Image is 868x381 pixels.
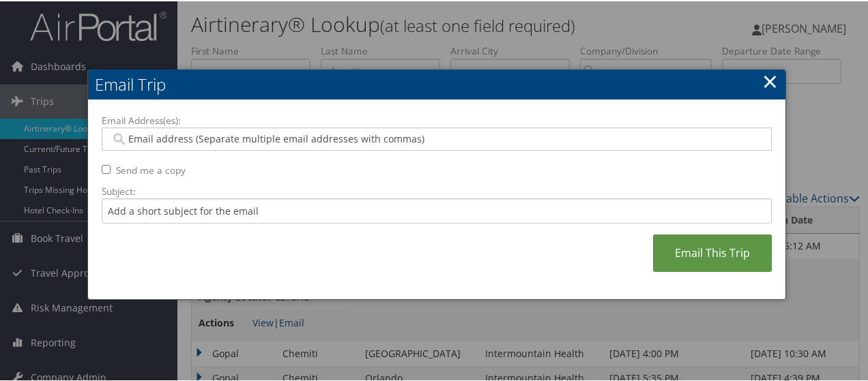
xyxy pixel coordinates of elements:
[111,131,764,144] input: Email address (Separate multiple email addresses with commas)
[102,183,772,197] label: Subject:
[102,112,772,126] label: Email Address(es):
[653,233,772,271] a: Email This Trip
[88,68,785,98] h2: Email Trip
[116,162,186,176] label: Send me a copy
[762,66,778,93] a: ×
[102,197,772,222] input: Add a short subject for the email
